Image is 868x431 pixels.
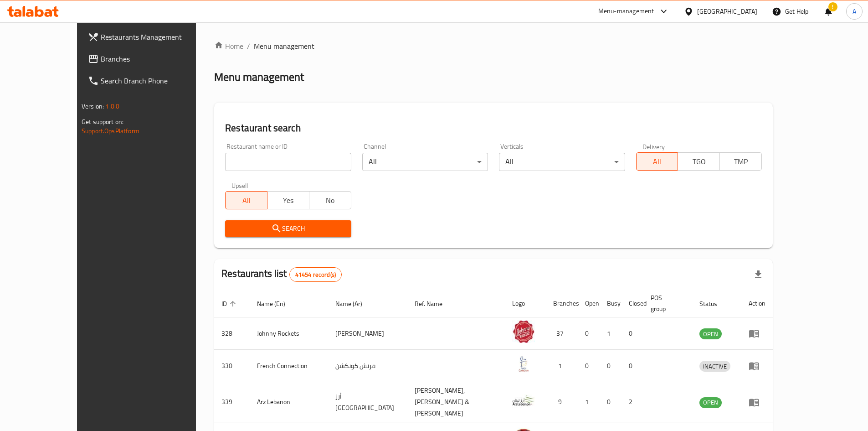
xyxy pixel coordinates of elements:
span: All [640,155,675,168]
img: Arz Lebanon [512,389,535,412]
td: 2 [621,382,643,422]
span: OPEN [699,329,722,339]
th: Action [741,290,773,317]
td: 37 [546,317,578,350]
div: Export file [747,264,769,286]
td: Arz Lebanon [250,382,328,422]
td: [PERSON_NAME] [328,317,407,350]
span: OPEN [699,397,722,408]
td: 328 [214,317,250,350]
div: Menu [749,360,765,371]
span: All [229,194,264,207]
button: TMP [719,152,762,171]
td: 0 [600,350,621,382]
div: OPEN [699,397,722,408]
span: No [313,194,348,207]
span: A [853,6,856,16]
div: Menu-management [598,6,654,17]
span: Yes [271,194,306,207]
span: 1.0.0 [105,100,119,112]
span: Get support on: [82,116,123,128]
button: All [636,152,678,171]
a: Restaurants Management [81,26,222,48]
button: All [225,191,267,209]
span: TGO [682,155,716,168]
h2: Menu management [214,70,304,84]
a: Home [214,41,243,52]
label: Upsell [231,182,248,188]
td: 0 [578,350,600,382]
a: Branches [81,48,222,70]
span: Search [232,223,344,234]
button: No [309,191,351,209]
th: Branches [546,290,578,317]
input: Search for restaurant name or ID.. [225,153,351,171]
span: ID [221,298,239,309]
h2: Restaurants list [221,267,342,282]
td: أرز [GEOGRAPHIC_DATA] [328,382,407,422]
td: 339 [214,382,250,422]
td: 330 [214,350,250,382]
div: Menu [749,397,765,408]
span: INACTIVE [699,361,730,372]
td: Johnny Rockets [250,317,328,350]
span: Name (En) [257,298,297,309]
div: All [499,153,625,171]
th: Logo [505,290,546,317]
th: Open [578,290,600,317]
span: Status [699,298,729,309]
img: Johnny Rockets [512,320,535,343]
td: 0 [578,317,600,350]
td: 9 [546,382,578,422]
div: Total records count [289,267,342,282]
th: Busy [600,290,621,317]
button: TGO [678,152,720,171]
td: French Connection [250,350,328,382]
div: [GEOGRAPHIC_DATA] [697,6,757,16]
td: 0 [621,350,643,382]
span: POS group [651,292,681,314]
label: Delivery [642,143,665,150]
nav: breadcrumb [214,41,773,52]
span: Search Branch Phone [101,75,215,86]
td: 0 [600,382,621,422]
li: / [247,41,250,52]
td: [PERSON_NAME],[PERSON_NAME] & [PERSON_NAME] [407,382,505,422]
span: Branches [101,53,215,64]
th: Closed [621,290,643,317]
span: Ref. Name [415,298,454,309]
span: Menu management [254,41,314,52]
span: Version: [82,100,104,112]
td: 1 [600,317,621,350]
a: Support.OpsPlatform [82,125,139,137]
a: Search Branch Phone [81,70,222,92]
td: فرنش كونكشن [328,350,407,382]
td: 1 [578,382,600,422]
img: French Connection [512,353,535,375]
button: Search [225,220,351,237]
td: 0 [621,317,643,350]
span: TMP [724,155,758,168]
button: Yes [267,191,309,209]
span: Name (Ar) [335,298,374,309]
span: 41454 record(s) [290,270,341,279]
div: Menu [749,328,765,339]
div: All [362,153,488,171]
td: 1 [546,350,578,382]
h2: Restaurant search [225,121,762,135]
span: Restaurants Management [101,31,215,42]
